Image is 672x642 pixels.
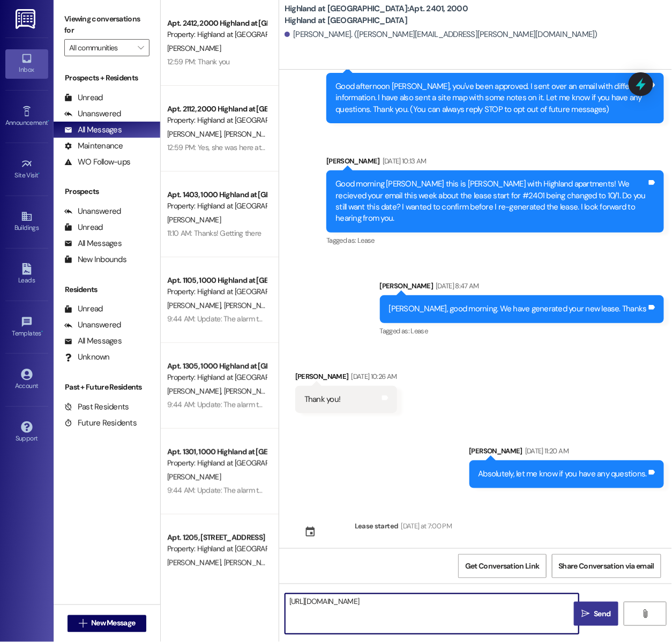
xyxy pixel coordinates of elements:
div: [DATE] 8:47 AM [433,280,479,292]
span: [PERSON_NAME] [224,129,278,139]
div: Past + Future Residents [54,382,160,393]
div: Maintenance [64,140,123,152]
div: [DATE] at 7:00 PM [399,520,452,532]
div: Apt. 1105, 1000 Highland at [GEOGRAPHIC_DATA] [167,275,266,286]
span: • [39,170,40,177]
i:  [581,610,589,618]
div: Property: Highland at [GEOGRAPHIC_DATA] [167,286,266,297]
b: Highland at [GEOGRAPHIC_DATA]: Apt. 2401, 2000 Highland at [GEOGRAPHIC_DATA] [285,3,499,26]
div: Good morning [PERSON_NAME] this is [PERSON_NAME] with Highland apartments! We recieved your email... [335,178,647,225]
div: 9:44 AM: Update: The alarm testing has been cancelled. [167,486,341,495]
i:  [79,619,87,628]
span: [PERSON_NAME] [224,386,278,396]
i:  [641,610,649,618]
div: Absolutely, let me know if you have any questions. [479,468,647,480]
a: Templates • [5,313,48,342]
div: Apt. 1403, 1000 Highland at [GEOGRAPHIC_DATA] [167,189,266,200]
div: Unanswered [64,108,121,120]
span: Lease [357,236,375,245]
div: [DATE] 10:26 AM [349,371,397,382]
div: Apt. 2412, 2000 Highland at [GEOGRAPHIC_DATA] [167,18,266,29]
div: [PERSON_NAME]. ([PERSON_NAME][EMAIL_ADDRESS][PERSON_NAME][DOMAIN_NAME]) [285,29,598,40]
div: [DATE] 11:20 AM [522,445,569,457]
textarea: [URL][DOMAIN_NAME] [285,594,579,634]
div: Property: Highland at [GEOGRAPHIC_DATA] [167,200,266,212]
a: Site Visit • [5,155,48,184]
span: Get Conversation Link [465,561,539,572]
div: New Inbounds [64,254,126,265]
div: Unread [64,222,103,233]
span: Send [594,608,610,619]
div: Future Residents [64,417,137,429]
label: Viewing conversations for [64,11,150,39]
div: Unread [64,303,103,315]
div: Property: Highland at [GEOGRAPHIC_DATA] [167,115,266,126]
div: Property: Highland at [GEOGRAPHIC_DATA] [167,458,266,469]
div: Unanswered [64,319,121,331]
span: [PERSON_NAME] [224,558,281,568]
div: All Messages [64,124,122,136]
span: [PERSON_NAME] [167,215,221,225]
div: Unread [64,92,103,103]
span: New Message [91,618,135,629]
i:  [138,43,144,52]
span: Lease [411,326,428,335]
div: Prospects + Residents [54,72,160,84]
div: [PERSON_NAME] [380,280,664,295]
a: Leads [5,260,48,289]
a: Buildings [5,207,48,236]
div: All Messages [64,238,122,249]
button: Send [574,602,618,626]
div: Good afternoon [PERSON_NAME], you've been approved. I sent over an email with different informati... [335,81,647,115]
div: All Messages [64,335,122,347]
button: New Message [68,615,147,632]
input: All communities [69,39,132,56]
div: 12:59 PM: Thank you [167,57,230,66]
div: Property: Highland at [GEOGRAPHIC_DATA] [167,29,266,40]
button: Share Conversation via email [552,554,661,578]
span: • [41,328,43,335]
div: Tagged as: [380,323,664,339]
div: 9:44 AM: Update: The alarm testing has been cancelled. [167,314,341,324]
span: [PERSON_NAME] [224,301,278,310]
a: Support [5,418,48,447]
div: 12:59 PM: Yes, she was here at 10 AM. [167,143,283,152]
div: WO Follow-ups [64,156,130,168]
button: Get Conversation Link [458,554,546,578]
span: Share Conversation via email [559,561,654,572]
div: Apt. 1301, 1000 Highland at [GEOGRAPHIC_DATA] [167,446,266,458]
div: Apt. 2112, 2000 Highland at [GEOGRAPHIC_DATA] [167,103,266,115]
a: Account [5,365,48,394]
div: 9:44 AM: Update: The alarm testing has been cancelled. [167,400,341,409]
img: ResiDesk Logo [16,9,38,29]
span: [PERSON_NAME] [167,43,221,53]
span: • [48,117,49,125]
div: Unanswered [64,206,121,217]
div: 11:10 AM: Thanks! Getting there [167,228,261,238]
div: [PERSON_NAME] [469,445,664,460]
span: [PERSON_NAME] [167,472,221,482]
span: [PERSON_NAME] [167,558,224,568]
div: Past Residents [64,401,129,413]
div: Lease started [355,520,399,532]
div: Apt. 1305, 1000 Highland at [GEOGRAPHIC_DATA] [167,361,266,372]
div: Property: Highland at [GEOGRAPHIC_DATA] [167,543,266,555]
div: Thank you! [304,394,341,405]
div: Tagged as: [326,233,664,248]
span: [PERSON_NAME] [167,129,224,139]
div: Residents [54,284,160,295]
div: [PERSON_NAME], good morning. We have generated your new lease. Thanks [389,303,647,315]
div: Property: Highland at [GEOGRAPHIC_DATA] [167,372,266,383]
div: Prospects [54,186,160,197]
div: [PERSON_NAME] [326,155,664,170]
a: Inbox [5,49,48,78]
div: [DATE] 10:13 AM [380,155,427,167]
div: [PERSON_NAME] [295,371,397,386]
div: Apt. 1205, [STREET_ADDRESS] [167,532,266,543]
span: [PERSON_NAME] [167,386,224,396]
span: [PERSON_NAME] [167,301,224,310]
div: Unknown [64,352,110,363]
